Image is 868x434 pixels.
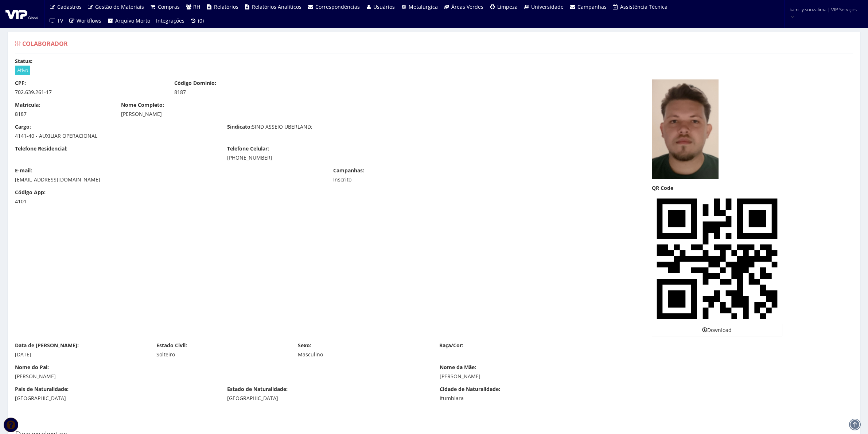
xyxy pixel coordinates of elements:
[440,395,641,402] div: Itumbiara
[15,176,322,183] div: [EMAIL_ADDRESS][DOMAIN_NAME]
[790,6,857,13] span: kamilly.souzalima | VIP Serviços
[227,395,428,402] div: [GEOGRAPHIC_DATA]
[222,123,434,132] div: SIND ASSEIO UBERLAND;
[15,79,26,87] label: CPF:
[333,176,482,183] div: Inscrito
[193,3,200,10] span: RH
[15,342,79,349] label: Data de [PERSON_NAME]:
[158,3,180,10] span: Compras
[115,17,150,24] span: Arquivo Morto
[15,58,32,65] label: Status:
[298,351,428,358] div: Masculino
[15,110,110,118] div: 8187
[620,3,667,10] span: Assistência Técnica
[153,14,187,28] a: Integrações
[174,79,216,87] label: Código Domínio:
[531,3,564,10] span: Universidade
[15,386,69,393] label: País de Naturalidade:
[451,3,483,10] span: Áreas Verdes
[15,395,216,402] div: [GEOGRAPHIC_DATA]
[652,324,782,336] a: Download
[198,17,204,24] span: (0)
[187,14,207,28] a: (0)
[22,40,68,48] span: Colaborador
[15,364,49,371] label: Nome do Pai:
[15,89,163,96] div: 702.639.261-17
[315,3,360,10] span: Correspondências
[577,3,607,10] span: Campanhas
[174,89,323,96] div: 8187
[15,66,30,75] span: Ativo
[15,373,429,380] div: [PERSON_NAME]
[57,3,82,10] span: Cadastros
[409,3,438,10] span: Metalúrgica
[66,14,105,28] a: Workflows
[5,8,38,19] img: logo
[373,3,395,10] span: Usuários
[440,386,500,393] label: Cidade de Naturalidade:
[440,364,476,371] label: Nome da Mãe:
[15,351,145,358] div: [DATE]
[333,167,364,174] label: Campanhas:
[121,101,164,109] label: Nome Completo:
[77,17,101,24] span: Workflows
[652,184,673,192] label: QR Code
[15,167,32,174] label: E-mail:
[15,189,46,196] label: Código App:
[57,17,63,24] span: TV
[15,101,40,109] label: Matrícula:
[497,3,518,10] span: Limpeza
[156,342,187,349] label: Estado Civil:
[252,3,301,10] span: Relatórios Analíticos
[652,193,782,324] img: 83gkNXY4AAAAASUVORK5CYII=
[156,17,184,24] span: Integrações
[652,79,719,179] img: captura-de-tela-2025-09-16-095048-175802731668c95e349a677.png
[440,373,853,380] div: [PERSON_NAME]
[227,154,428,161] div: [PHONE_NUMBER]
[15,123,31,130] label: Cargo:
[214,3,238,10] span: Relatórios
[95,3,144,10] span: Gestão de Materiais
[15,198,110,205] div: 4101
[227,145,269,152] label: Telefone Celular:
[227,386,288,393] label: Estado de Naturalidade:
[104,14,153,28] a: Arquivo Morto
[298,342,311,349] label: Sexo:
[156,351,287,358] div: Solteiro
[439,342,463,349] label: Raça/Cor:
[121,110,535,118] div: [PERSON_NAME]
[15,145,67,152] label: Telefone Residencial:
[15,132,216,140] div: 4141-40 - AUXILIAR OPERACIONAL
[46,14,66,28] a: TV
[227,123,252,130] label: Sindicato:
